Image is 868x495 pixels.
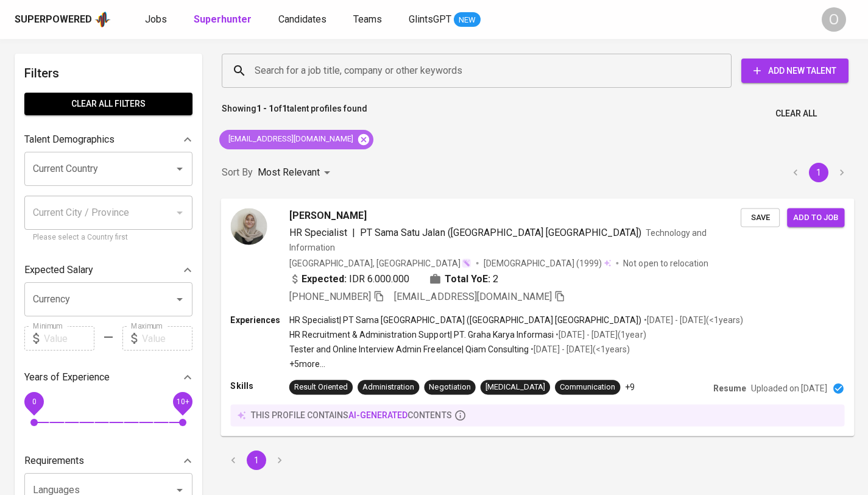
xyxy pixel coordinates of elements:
button: page 1 [809,163,828,182]
button: page 1 [247,450,266,470]
a: GlintsGPT NEW [409,12,481,27]
input: Value [44,326,94,351]
span: Jobs [145,13,167,25]
p: Tester and Online Interview Admin Freelance | Qiam Consulting [289,343,529,355]
p: this profile contains contents [251,409,452,421]
span: | [352,225,355,240]
p: Sort By [222,165,253,180]
p: Showing of talent profiles found [222,102,367,125]
span: Add to job [793,210,838,224]
div: Most Relevant [258,162,334,184]
p: +9 [625,381,635,393]
a: Teams [353,12,384,27]
button: Open [171,160,188,177]
span: Clear All [775,106,817,121]
span: [PERSON_NAME] [289,208,367,223]
p: +5 more ... [289,358,743,370]
span: Teams [353,13,382,25]
span: AI-generated [348,410,408,420]
p: Most Relevant [258,165,320,180]
p: Expected Salary [24,263,93,277]
a: Superpoweredapp logo [15,10,111,29]
div: Negotiation [429,382,470,393]
a: Superhunter [194,12,254,27]
a: [PERSON_NAME]HR Specialist|PT Sama Satu Jalan ([GEOGRAPHIC_DATA] [GEOGRAPHIC_DATA])Technology and... [222,199,853,436]
p: HR Specialist | PT Sama [GEOGRAPHIC_DATA] ([GEOGRAPHIC_DATA] [GEOGRAPHIC_DATA]) [289,313,642,326]
p: Experiences [230,313,289,326]
div: [MEDICAL_DATA] [485,382,545,393]
span: Technology and Information [289,227,707,252]
div: Administration [362,382,414,393]
button: Add to job [787,208,844,227]
div: Superpowered [15,13,92,27]
span: 0 [32,397,36,406]
span: Clear All filters [34,96,183,112]
button: Save [741,208,780,227]
img: magic_wand.svg [462,258,471,268]
p: • [DATE] - [DATE] ( 1 year ) [554,329,646,341]
nav: pagination navigation [784,163,853,182]
span: 10+ [176,397,189,406]
b: 1 [282,104,287,113]
div: [EMAIL_ADDRESS][DOMAIN_NAME] [219,130,373,149]
div: Communication [560,382,615,393]
p: Resume [713,382,746,394]
p: HR Recruitment & Administration Support | PT. Graha Karya Informasi [289,329,554,341]
span: PT Sama Satu Jalan ([GEOGRAPHIC_DATA] [GEOGRAPHIC_DATA]) [360,226,641,238]
b: 1 - 1 [256,104,273,113]
p: Not open to relocation [623,257,708,269]
span: GlintsGPT [409,13,451,25]
span: 2 [493,271,498,286]
span: [PHONE_NUMBER] [289,290,371,302]
button: Open [171,291,188,308]
b: Superhunter [194,13,252,25]
div: Expected Salary [24,258,192,282]
a: Candidates [278,12,329,27]
div: [GEOGRAPHIC_DATA], [GEOGRAPHIC_DATA] [289,257,471,269]
button: Clear All [771,102,822,125]
b: Total YoE: [445,271,490,286]
span: [DEMOGRAPHIC_DATA] [484,257,576,269]
p: Requirements [24,454,84,468]
p: Skills [230,380,289,392]
span: Save [747,210,774,224]
img: ad56053c4db1e0bc765920bb057c4b04.jpg [230,208,267,244]
input: Value [142,326,192,351]
div: Result Oriented [294,382,348,393]
p: • [DATE] - [DATE] ( <1 years ) [529,343,630,355]
div: IDR 6.000.000 [289,271,410,286]
span: [EMAIL_ADDRESS][DOMAIN_NAME] [394,290,552,302]
div: Years of Experience [24,365,192,390]
p: • [DATE] - [DATE] ( <1 years ) [642,313,743,326]
button: Clear All filters [24,93,192,115]
p: Uploaded on [DATE] [751,382,827,394]
p: Years of Experience [24,370,110,385]
span: Add New Talent [751,63,839,79]
div: O [822,7,846,32]
div: (1999) [484,257,612,269]
span: HR Specialist [289,226,347,238]
p: Talent Demographics [24,132,115,147]
span: Candidates [278,13,326,25]
p: Please select a Country first [33,232,184,244]
b: Expected: [302,271,347,286]
img: app logo [94,10,111,29]
button: Add New Talent [741,59,849,83]
nav: pagination navigation [222,450,291,470]
span: [EMAIL_ADDRESS][DOMAIN_NAME] [219,134,361,145]
a: Jobs [145,12,169,27]
div: Talent Demographics [24,127,192,152]
span: NEW [454,14,481,26]
div: Requirements [24,449,192,473]
h6: Filters [24,63,192,83]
